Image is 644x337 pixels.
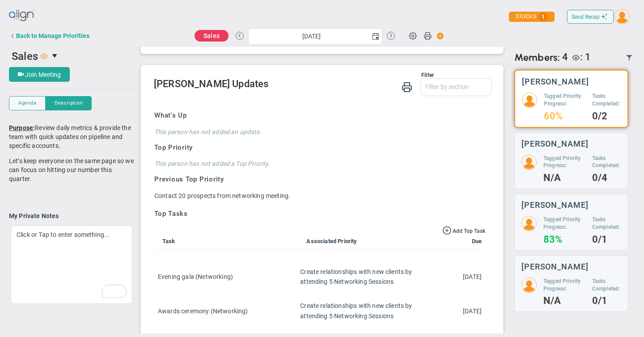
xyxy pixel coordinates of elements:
[509,12,555,22] div: STUCKS
[154,143,485,152] h3: Top Priority
[521,201,589,209] h3: [PERSON_NAME]
[614,9,630,24] img: 51354.Person.photo
[544,112,585,120] h4: 60%
[521,155,537,170] img: 210575.Person.photo
[543,155,585,170] h5: Tagged Priority Progress:
[468,238,482,244] span: Due
[442,225,485,235] button: Add Top Task
[9,156,134,183] p: Let’s keep everyone on the same page so we can focus on hitting our number this quarter.
[543,216,585,231] h5: Tagged Priority Progress:
[154,128,485,136] h4: This person has not added an update.
[158,308,248,315] span: Awards ceremony (Networking)
[592,155,621,170] h5: Tasks Completed:
[154,175,485,184] h3: Previous Top Priority
[543,236,585,244] h4: 83%
[463,308,482,315] span: Sun Oct 26 2025 00:00:00 GMT-0500 (Central Daylight Time)
[626,54,633,61] span: Filter Updated Members
[18,99,36,107] span: Agenda
[154,160,485,168] h4: This person has not added a Top Priority.
[580,51,583,63] span: :
[402,81,412,92] span: Print Huddle Member Updates
[297,238,357,244] span: Associated Priority
[585,51,591,63] span: 1
[154,191,290,200] div: Contact 20 prospects from networking meeting.
[9,123,134,150] p: Review daily metrics & provide the team with quick updates on pipeline and specific accounts.
[154,72,434,78] div: Filter
[46,96,92,110] button: Description
[25,71,61,78] span: Join Meeting
[9,212,134,220] h4: My Private Notes
[158,273,233,280] span: Evening gala (Networking)
[9,124,33,131] u: Purpose
[300,268,412,285] span: Create relationships with new clients by attending 5 Networking Sessions
[522,93,537,108] img: 210574.Person.photo
[562,51,568,63] span: 4
[432,30,444,42] span: Action Button
[421,79,491,95] input: Filter by section
[424,31,432,44] span: Print Huddle
[543,278,585,293] h5: Tagged Priority Progress:
[300,302,412,319] span: Create relationships with new clients by attending 5 Networking Sessions
[154,111,485,120] h3: What's Up
[9,7,35,25] img: align-logo.svg
[158,238,175,244] span: Task
[369,29,382,44] span: select
[567,10,614,24] button: Send Recap
[9,96,46,110] button: Agenda
[203,32,220,39] span: Sales
[592,236,621,244] h4: 0/1
[453,228,485,234] span: Add Top Task
[12,50,38,63] span: Sales
[48,48,63,63] span: select
[592,174,621,182] h4: 0/4
[521,216,537,231] img: 210576.Person.photo
[592,216,621,231] h5: Tasks Completed:
[544,93,585,108] h5: Tagged Priority Progress:
[592,278,621,293] h5: Tasks Completed:
[9,124,35,131] strong: :
[568,51,591,63] div: Eugene Terk is a Viewer.
[514,51,560,63] span: Members:
[521,139,589,148] h3: [PERSON_NAME]
[572,14,600,20] span: Send Recap
[41,52,48,59] span: Viewer
[463,273,482,280] span: Sat Oct 11 2025 00:00:00 GMT-0500 (Central Daylight Time)
[592,112,621,120] h4: 0/2
[16,32,89,39] div: Back to Manage Priorities
[538,13,548,21] span: 1
[9,67,70,82] button: Join Meeting
[543,297,585,305] h4: N/A
[543,174,585,182] h4: N/A
[9,27,89,45] button: Back to Manage Priorities
[154,209,485,219] h3: Top Tasks
[592,93,621,108] h5: Tasks Completed:
[404,27,421,44] span: Huddle Settings
[521,278,537,293] img: 210578.Person.photo
[55,99,83,107] span: Description
[592,297,621,305] h4: 0/1
[11,225,132,304] div: To enrich screen reader interactions, please activate Accessibility in Grammarly extension settings
[521,262,589,271] h3: [PERSON_NAME]
[154,78,492,91] h2: [PERSON_NAME] Updates
[522,77,589,86] h3: [PERSON_NAME]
